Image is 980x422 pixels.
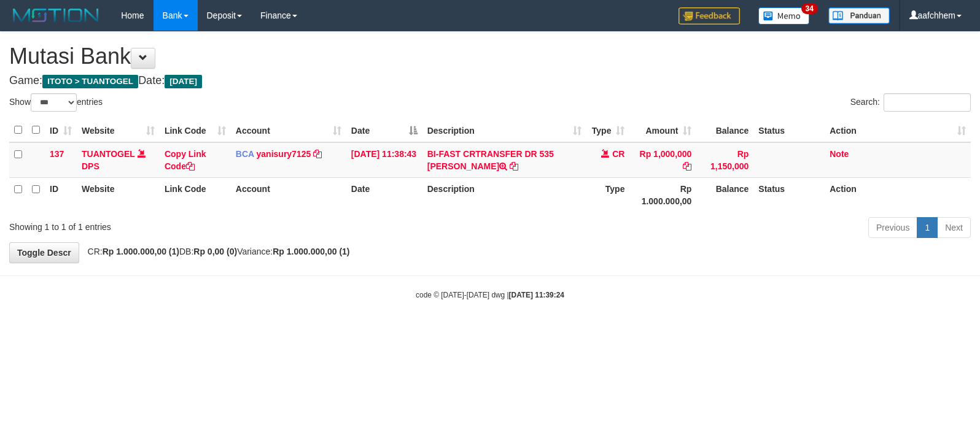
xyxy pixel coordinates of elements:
th: Description: activate to sort column ascending [422,118,587,142]
img: panduan.png [828,7,890,24]
span: 34 [801,3,818,14]
a: TUANTOGEL [82,149,135,159]
td: Rp 1,150,000 [696,142,753,178]
a: 1 [917,217,938,238]
td: DPS [77,142,160,178]
a: yanisury7125 [257,149,311,159]
td: [DATE] 11:38:43 [346,142,422,178]
th: Description [422,177,587,212]
strong: Rp 1.000.000,00 (1) [103,247,179,256]
span: [DATE] [165,75,202,88]
span: CR: DB: Variance: [82,247,350,256]
h4: Game: Date: [9,75,971,87]
span: 137 [50,149,64,159]
label: Search: [850,93,971,112]
th: Status [753,177,825,212]
a: Copy yanisury7125 to clipboard [313,149,322,159]
input: Search: [884,93,971,112]
th: Action [825,177,971,212]
td: BI-FAST CRTRANSFER DR 535 [PERSON_NAME] [422,142,587,178]
img: MOTION_logo.png [9,6,103,25]
th: Type [586,177,629,212]
th: Type: activate to sort column ascending [586,118,629,142]
strong: Rp 0,00 (0) [193,247,237,256]
th: Date: activate to sort column descending [346,118,422,142]
th: ID [45,177,77,212]
a: Note [830,149,849,159]
h1: Mutasi Bank [9,44,971,69]
th: Date [346,177,422,212]
strong: Rp 1.000.000,00 (1) [273,247,349,256]
td: Rp 1,000,000 [629,142,696,178]
label: Show entries [9,93,103,112]
span: ITOTO > TUANTOGEL [42,75,138,88]
select: Showentries [31,93,77,112]
span: CR [612,149,624,159]
strong: [DATE] 11:39:24 [509,291,564,299]
th: Balance [696,118,753,142]
div: Showing 1 to 1 of 1 entries [9,216,399,233]
th: Status [753,118,825,142]
th: Link Code: activate to sort column ascending [160,118,231,142]
th: Rp 1.000.000,00 [629,177,696,212]
th: Account: activate to sort column ascending [231,118,346,142]
a: Previous [868,217,917,238]
th: Amount: activate to sort column ascending [629,118,696,142]
a: Next [937,217,971,238]
th: Account [231,177,346,212]
img: Feedback.jpg [679,7,740,25]
th: Website [77,177,160,212]
th: Balance [696,177,753,212]
th: ID: activate to sort column ascending [45,118,77,142]
a: Copy Link Code [165,149,206,171]
small: code © [DATE]-[DATE] dwg | [416,291,564,299]
th: Link Code [160,177,231,212]
a: Copy Rp 1,000,000 to clipboard [683,161,691,171]
th: Website: activate to sort column ascending [77,118,160,142]
a: Toggle Descr [9,242,79,263]
th: Action: activate to sort column ascending [825,118,971,142]
span: BCA [236,149,254,159]
a: Copy BI-FAST CRTRANSFER DR 535 JONI IRAWAN to clipboard [510,161,518,171]
img: Button%20Memo.svg [758,7,810,25]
